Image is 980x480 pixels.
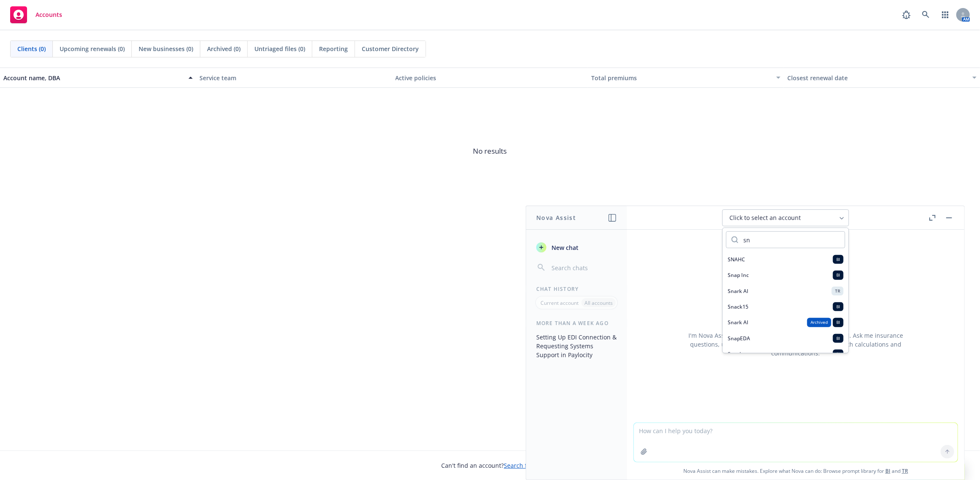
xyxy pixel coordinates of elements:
button: Click to select an account [722,209,849,226]
div: Total premiums [591,73,771,82]
span: Nova Assist can make mistakes. Explore what Nova can do: Browse prompt library for and [631,462,961,480]
div: BI [833,271,844,279]
button: Snack15BI [723,299,849,315]
div: BI [833,318,844,327]
div: More than a week ago [526,320,627,327]
span: Upcoming renewals (0) [60,44,125,53]
span: Archived (0) [207,44,240,53]
div: Service team [199,73,389,82]
span: New chat [550,243,579,252]
button: Setting Up EDI Connection & Requesting Systems Support in Paylocity [533,330,620,362]
button: Total premiums [588,68,784,88]
span: Untriaged files (0) [254,44,305,53]
p: Current account [541,299,579,306]
button: Closest renewal date [784,68,980,88]
div: TR [832,287,844,296]
span: Accounts [35,11,62,18]
div: Closest renewal date [787,73,967,82]
button: New chat [533,240,620,255]
span: Click to select an account [729,214,801,222]
div: BI [833,302,844,311]
button: Active policies [392,68,588,88]
span: Reporting [319,44,348,53]
div: I'm Nova Assist, your AI assistant at [GEOGRAPHIC_DATA]. Ask me insurance questions, upload docum... [677,331,914,358]
button: SnapEDABI [723,331,849,346]
div: Active policies [396,73,585,82]
div: Chat History [526,285,627,293]
a: Accounts [7,3,66,27]
svg: Search [732,236,738,243]
p: All accounts [584,299,613,306]
span: Snap Inc [728,271,749,279]
span: SNAHC [728,256,745,263]
span: SnapEDA [728,335,750,342]
span: Snark AI [728,287,748,295]
button: Service team [196,68,392,88]
span: Clients (0) [17,44,46,53]
span: New businesses (0) [139,44,193,53]
a: Switch app [937,6,954,23]
div: Archived [807,318,831,327]
a: BI [885,467,890,475]
span: Can't find an account? [442,461,539,470]
div: BI [833,350,844,358]
div: BI [833,334,844,343]
button: Snark AIArchivedBI [723,315,849,330]
span: Customer Directory [362,44,419,53]
a: Report a Bug [898,6,915,23]
button: Snap IncBI [723,267,849,283]
span: Snark AI [728,319,748,326]
span: Snack15 [728,303,748,310]
a: TR [902,467,908,475]
a: Search for it [504,461,539,469]
h1: Nova Assist [536,213,576,222]
input: Search chats [550,262,617,274]
a: Search [917,6,934,23]
input: Search for account to chat with... [738,232,845,248]
button: SnackpassBI [723,346,849,362]
div: Account name, DBA [3,73,183,82]
button: SNAHCBI [723,252,849,267]
span: Snackpass [728,350,753,358]
div: BI [833,255,844,264]
button: Snark AITR [723,283,849,299]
